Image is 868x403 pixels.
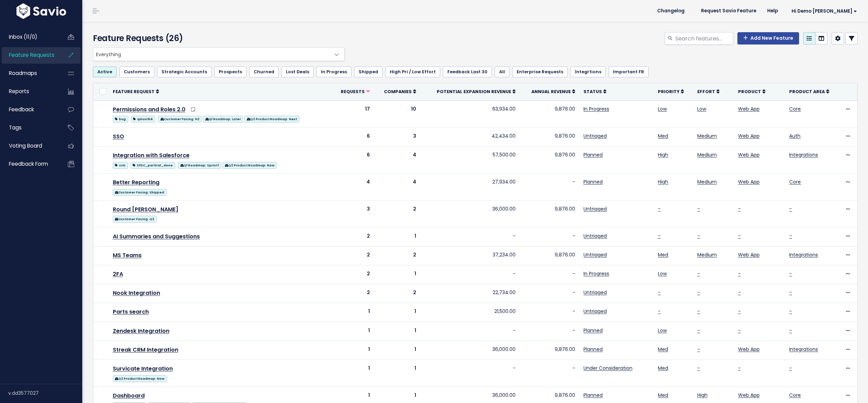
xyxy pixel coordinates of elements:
ul: Filter feature requests [93,66,858,77]
a: - [738,205,741,212]
span: Q1 Roadmap: Later [203,116,243,123]
a: Med [658,365,668,371]
span: Potential Expansion Revenue [437,89,511,95]
td: 22,734.00 [420,284,520,303]
a: Important FR [608,66,649,77]
a: Feedback [2,102,57,117]
a: Survicate Integration [113,365,173,373]
td: - [520,303,579,322]
a: - [738,232,741,239]
a: Customer Facing: H2 [158,114,202,123]
td: 2 [331,227,374,246]
a: High [697,392,708,399]
a: Parts search [113,308,149,316]
td: 27,934.00 [420,173,520,200]
td: 6 [331,146,374,173]
td: 1 [331,322,374,341]
a: Core [789,178,801,185]
a: - [697,289,700,296]
a: Integrations [789,251,818,258]
a: - [697,327,700,334]
a: Med [658,346,668,353]
span: qmonth4 [131,116,155,123]
a: Product [738,88,765,95]
a: Web App [738,392,760,399]
a: Web App [738,178,760,185]
td: 1 [374,341,420,360]
a: Med [658,251,668,258]
span: Companies [384,89,412,95]
a: Requests [341,88,370,95]
td: 21,500.00 [420,303,520,322]
a: All [495,66,509,77]
a: Status [583,88,606,95]
a: - [697,270,700,277]
a: - [697,346,700,353]
a: High [658,151,668,158]
a: Planned [583,178,603,185]
a: Hi Demo [PERSON_NAME] [783,6,863,16]
span: Everything [93,48,330,61]
td: 4 [374,146,420,173]
a: - [658,232,661,239]
a: Untriaged [583,289,607,296]
td: 17 [331,100,374,127]
a: - [789,327,792,334]
a: Q2 Product Roadmap: Next [244,114,299,123]
a: Zendesk Integration [113,327,169,335]
td: 36,000.00 [420,341,520,360]
td: 1 [374,303,420,322]
span: Q2 Product Roadmap: Now [113,375,167,382]
a: - [789,205,792,212]
a: Customer Facing: Q2 [113,214,157,223]
td: 2 [331,265,374,284]
a: Medium [697,151,717,158]
a: MS Teams [113,251,142,259]
a: Feedback form [2,156,57,172]
a: 2FA [113,270,123,278]
a: bug [113,114,128,123]
span: Inbox (11/0) [9,33,37,40]
a: Help [762,6,783,16]
a: Auth [789,133,800,139]
a: Web App [738,251,760,258]
span: Voting Board [9,142,42,149]
span: Q2 Product Roadmap: Now [222,162,277,169]
a: Q1 Roadmap: Sprint 1 [178,161,221,169]
a: qmonth4 [131,114,155,123]
a: - [697,308,700,315]
a: Effort [697,88,720,95]
a: High [658,178,668,185]
a: Planned [583,151,603,158]
a: Customer Facing: Shipped [113,188,167,196]
span: Everything [93,47,345,61]
h4: Feature Requests (26) [93,32,341,45]
a: Low [658,105,667,112]
td: - [520,173,579,200]
span: Annual Revenue [531,89,571,95]
td: 10 [374,100,420,127]
td: 9,876.00 [520,200,579,227]
a: Integrtions [570,66,606,77]
a: Low [658,327,667,334]
td: 57,500.00 [420,146,520,173]
span: Priority [658,89,679,95]
span: Feedback [9,106,34,113]
a: Reports [2,84,57,99]
a: Roadmaps [2,65,57,81]
span: Effort [697,89,715,95]
a: Nook Integration [113,289,160,297]
a: Web App [738,133,760,139]
span: Customer Facing: H2 [158,116,202,123]
td: 4 [331,173,374,200]
td: 42,434.00 [420,127,520,146]
span: Status [583,89,602,95]
td: 37,234.00 [420,246,520,265]
td: 2 [374,284,420,303]
span: Product [738,89,761,95]
a: Annual Revenue [531,88,575,95]
img: logo-white.9d6f32f41409.svg [15,3,68,19]
span: Feature Requests [9,51,55,59]
a: Feature Requests [2,47,57,63]
span: Reports [9,88,29,95]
